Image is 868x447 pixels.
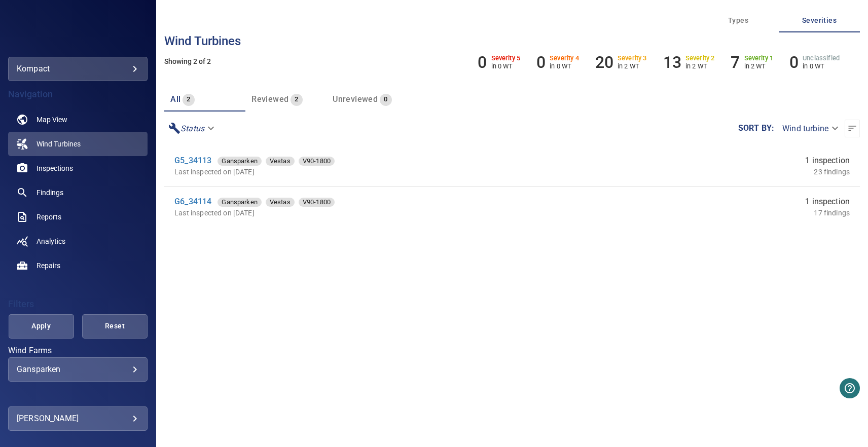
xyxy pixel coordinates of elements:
p: in 0 WT [550,62,579,70]
p: in 2 WT [685,62,715,70]
p: 17 findings [814,208,850,218]
h4: Navigation [8,89,148,99]
p: in 0 WT [491,62,521,70]
span: Wind Turbines [37,139,81,149]
span: 0 [380,94,391,105]
span: Severities [785,14,854,27]
label: Sort by : [738,124,774,132]
a: G6_34114 [174,197,211,206]
li: Severity 2 [663,53,715,72]
span: Reset [95,320,135,332]
p: in 2 WT [744,62,774,70]
h6: Severity 5 [491,55,521,62]
h6: Severity 4 [550,55,579,62]
div: Vestas [266,198,295,207]
p: Last inspected on [DATE] [174,167,571,177]
span: Apply [21,320,61,332]
li: Severity 4 [536,53,579,72]
h6: 7 [731,53,740,72]
label: Wind Turbine Name [8,390,148,398]
span: Map View [37,115,67,125]
span: Reviewed [251,94,288,104]
span: 1 inspection [805,196,850,208]
div: V90-1800 [299,198,335,207]
div: Wind Farms [8,357,148,382]
span: 2 [291,94,302,105]
span: Vestas [266,156,295,166]
h6: 0 [789,53,799,72]
div: Status [164,120,221,137]
li: Severity 3 [595,53,647,72]
div: Gansparken [218,157,262,166]
a: map noActive [8,107,148,132]
span: V90-1800 [299,197,335,207]
span: Repairs [37,260,60,271]
h6: Severity 2 [685,55,715,62]
h6: 0 [478,53,487,72]
span: Gansparken [218,197,262,207]
div: [PERSON_NAME] [17,411,139,427]
a: repairs noActive [8,253,148,278]
a: inspections noActive [8,156,148,180]
a: G5_34113 [174,156,211,165]
span: Vestas [266,197,295,207]
span: Gansparken [218,156,262,166]
span: V90-1800 [299,156,335,166]
h6: Severity 3 [618,55,647,62]
span: Reports [37,212,61,222]
div: Vestas [266,157,295,166]
h6: Unclassified [803,55,840,62]
span: Analytics [37,236,65,246]
div: V90-1800 [299,157,335,166]
h6: 13 [663,53,681,72]
a: analytics noActive [8,229,148,253]
a: findings noActive [8,180,148,205]
a: reports noActive [8,205,148,229]
span: Unreviewed [333,94,378,104]
span: Inspections [37,163,73,173]
span: 2 [183,94,194,105]
em: Status [180,124,204,133]
div: kompact [8,57,148,81]
span: 1 inspection [805,155,850,167]
div: Gansparken [218,198,262,207]
p: in 2 WT [618,62,647,70]
a: windturbines active [8,132,148,156]
p: 23 findings [814,167,850,177]
li: Severity Unclassified [789,53,840,72]
h6: 0 [536,53,546,72]
label: Wind Farms [8,347,148,355]
span: Types [704,14,773,27]
p: in 0 WT [803,62,840,70]
li: Severity 1 [731,53,773,72]
h6: 20 [595,53,613,72]
div: Gansparken [17,364,139,374]
span: Findings [37,188,63,198]
button: Reset [82,314,148,339]
p: Last inspected on [DATE] [174,208,571,218]
h5: Showing 2 of 2 [164,58,860,65]
h3: Wind turbines [164,34,860,48]
button: Sort list from newest to oldest [845,120,860,137]
button: Apply [9,314,74,339]
div: kompact [17,61,139,77]
li: Severity 5 [478,53,520,72]
h6: Severity 1 [744,55,774,62]
span: all [170,94,180,104]
div: Wind turbine [774,120,845,137]
img: kompact-logo [52,25,104,35]
h4: Filters [8,299,148,309]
